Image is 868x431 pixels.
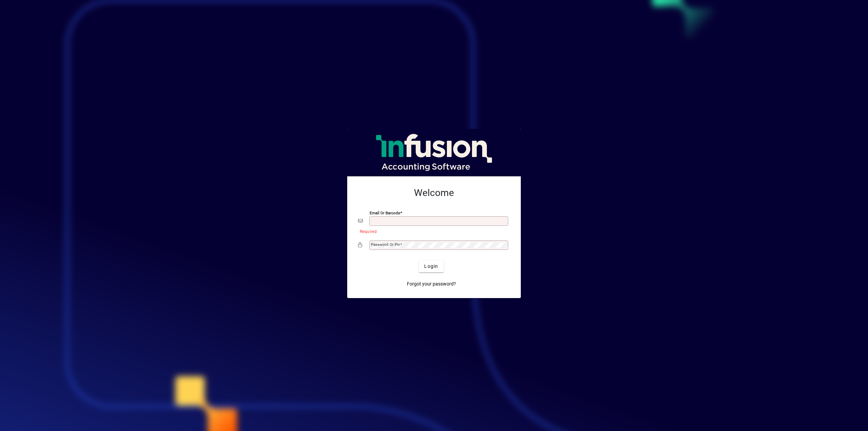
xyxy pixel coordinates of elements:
[419,260,443,272] button: Login
[404,278,459,290] a: Forgot your password?
[407,280,456,288] span: Forgot your password?
[360,228,505,235] mat-error: Required
[358,187,510,199] h2: Welcome
[424,263,438,270] span: Login
[370,211,400,215] mat-label: Email or Barcode
[371,242,400,247] mat-label: Password or Pin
